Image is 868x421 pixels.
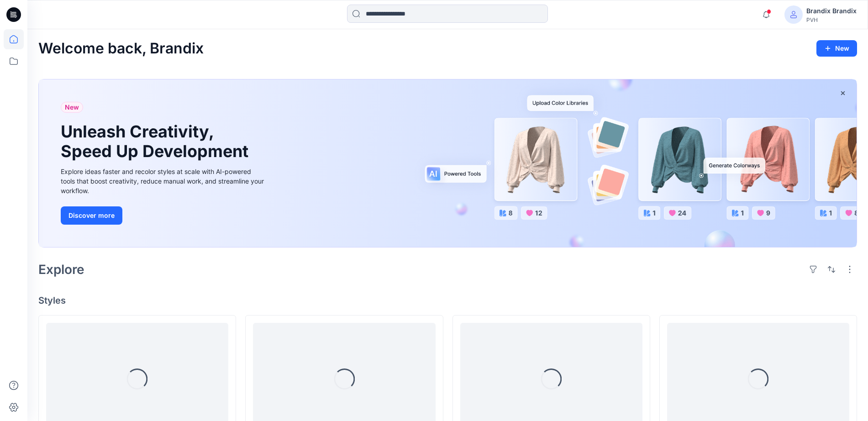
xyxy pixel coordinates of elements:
[790,11,797,18] svg: avatar
[806,16,857,23] div: PVH
[38,262,84,277] h2: Explore
[61,206,122,225] button: Discover more
[38,295,857,306] h4: Styles
[65,102,79,113] span: New
[806,5,857,16] div: Brandix Brandix
[61,167,266,195] div: Explore ideas faster and recolor styles at scale with AI-powered tools that boost creativity, red...
[61,206,266,225] a: Discover more
[61,122,253,161] h1: Unleash Creativity, Speed Up Development
[816,40,857,57] button: New
[38,40,204,57] h2: Welcome back, Brandix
